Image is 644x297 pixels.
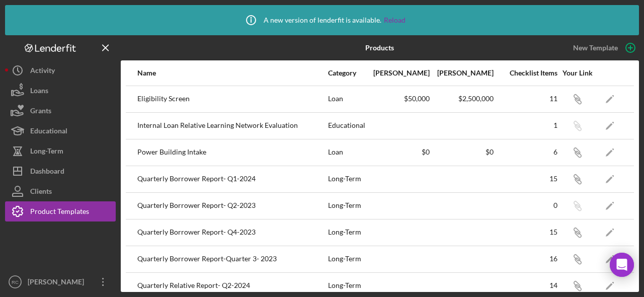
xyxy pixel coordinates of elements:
div: 15 [495,228,557,236]
div: Long-Term [328,167,366,192]
div: Category [328,69,366,77]
div: Clients [30,181,52,204]
div: Educational [328,113,366,138]
div: 14 [495,281,557,289]
div: Dashboard [30,161,64,184]
button: Long-Term [5,141,116,161]
div: Quarterly Borrower Report-Quarter 3- 2023 [137,247,327,272]
div: Grants [30,101,51,123]
div: Long-Term [328,220,366,245]
div: New Template [573,40,618,55]
div: Open Intercom Messenger [610,253,634,277]
div: Long-Term [328,193,366,218]
button: Clients [5,181,116,201]
div: Loan [328,87,366,112]
a: Reload [384,16,406,24]
div: 11 [495,95,557,103]
div: Your Link [558,69,596,77]
div: [PERSON_NAME] [367,69,430,77]
div: Eligibility Screen [137,87,327,112]
div: Quarterly Borrower Report- Q4-2023 [137,220,327,245]
div: Long-Term [30,141,63,164]
div: Product Templates [30,201,89,224]
button: Loans [5,81,116,101]
button: New Template [567,40,639,55]
div: $0 [367,148,430,156]
div: 1 [495,121,557,129]
button: Product Templates [5,201,116,221]
div: Activity [30,60,55,83]
div: Power Building Intake [137,140,327,165]
b: Products [365,44,394,52]
button: Educational [5,121,116,141]
div: Educational [30,121,67,143]
button: RC[PERSON_NAME] [5,272,116,292]
button: Dashboard [5,161,116,181]
div: A new version of lenderfit is available. [238,8,406,33]
div: Long-Term [328,247,366,272]
div: Name [137,69,327,77]
div: Quarterly Borrower Report- Q2-2023 [137,193,327,218]
div: [PERSON_NAME] [431,69,494,77]
button: Grants [5,101,116,121]
text: RC [12,279,19,285]
button: Activity [5,60,116,81]
div: $50,000 [367,95,430,103]
div: 15 [495,175,557,183]
div: 0 [495,201,557,209]
div: $0 [431,148,494,156]
div: 6 [495,148,557,156]
div: Loan [328,140,366,165]
div: Checklist Items [495,69,557,77]
div: 16 [495,255,557,263]
div: $2,500,000 [431,95,494,103]
div: Internal Loan Relative Learning Network Evaluation [137,113,327,138]
div: Loans [30,81,48,103]
div: Quarterly Borrower Report- Q1-2024 [137,167,327,192]
div: [PERSON_NAME] [25,272,91,294]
